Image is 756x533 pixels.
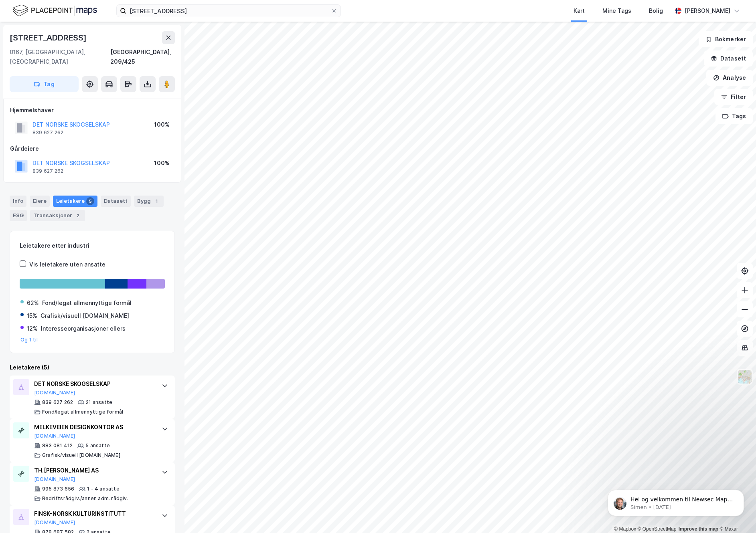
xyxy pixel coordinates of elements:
div: Datasett [101,196,131,207]
div: 100% [154,158,170,168]
div: ESG [10,210,27,221]
div: Gårdeiere [10,144,174,153]
div: Bygg [134,196,164,207]
div: Transaksjoner [30,210,85,221]
div: 100% [154,120,170,129]
div: Eiere [30,196,50,207]
button: Analyse [706,70,753,86]
div: 21 ansatte [86,399,112,406]
div: 0167, [GEOGRAPHIC_DATA], [GEOGRAPHIC_DATA] [10,47,110,67]
input: Søk på adresse, matrikkel, gårdeiere, leietakere eller personer [126,5,331,17]
div: [GEOGRAPHIC_DATA], 209/425 [110,47,175,67]
button: [DOMAIN_NAME] [34,390,75,396]
div: [STREET_ADDRESS] [10,31,88,44]
div: 883 081 412 [42,442,73,449]
div: 5 [86,197,94,205]
div: 839 627 262 [32,129,63,136]
div: Hjemmelshaver [10,105,174,115]
button: Datasett [704,50,753,67]
div: Vis leietakere uten ansatte [29,260,105,269]
div: 2 [74,212,82,220]
div: Mine Tags [602,6,631,16]
div: Bedriftsrådgiv./annen adm. rådgiv. [42,495,128,502]
div: 5 ansatte [85,442,110,449]
button: [DOMAIN_NAME] [34,476,75,483]
button: Filter [714,89,753,105]
a: Mapbox [614,526,636,532]
div: Grafisk/visuell [DOMAIN_NAME] [41,311,129,321]
div: [PERSON_NAME] [685,6,730,16]
div: 839 627 262 [32,168,63,174]
div: Fond/legat allmennyttige formål [42,409,123,415]
div: Fond/legat allmennyttige formål [42,298,132,308]
button: Og 1 til [20,337,38,343]
div: TH.[PERSON_NAME] AS [34,466,154,475]
div: Interesseorganisasjoner ellers [41,324,126,333]
div: Grafisk/visuell [DOMAIN_NAME] [42,452,120,458]
div: DET NORSKE SKOGSELSKAP [34,379,154,389]
button: [DOMAIN_NAME] [34,519,75,526]
img: logo.f888ab2527a4732fd821a326f86c7f29.svg [13,4,97,18]
div: 995 873 656 [42,486,74,492]
div: Info [10,196,26,207]
div: Leietakere (5) [10,363,175,372]
button: Tags [715,108,753,124]
div: Leietakere etter industri [20,241,165,250]
div: 1 - 4 ansatte [87,486,120,492]
button: Tag [10,76,79,92]
div: FINSK-NORSK KULTURINSTITUTT [34,509,154,519]
iframe: Intercom notifications message [596,473,756,529]
button: [DOMAIN_NAME] [34,433,75,439]
a: OpenStreetMap [638,526,677,532]
a: Improve this map [679,526,718,532]
div: Kart [574,6,585,16]
div: Bolig [649,6,663,16]
div: 62% [27,298,39,308]
img: Z [737,369,752,384]
div: 1 [152,197,160,205]
button: Bokmerker [699,31,753,47]
div: MELKEVEIEN DESIGNKONTOR AS [34,422,154,432]
div: 839 627 262 [42,399,73,406]
div: Leietakere [53,196,97,207]
div: 15% [27,311,37,321]
div: 12% [27,324,38,333]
